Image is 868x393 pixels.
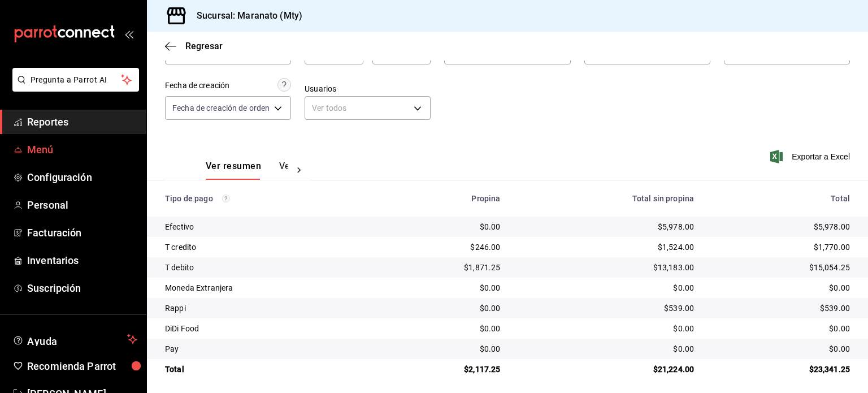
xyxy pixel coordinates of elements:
[31,74,121,86] span: Pregunta a Parrot AI
[279,161,322,180] button: Ver pagos
[206,161,288,180] div: navigation tabs
[27,114,137,129] span: Reportes
[27,225,137,240] span: Facturación
[165,80,229,92] div: Fecha de creación
[305,96,431,120] div: Ver todos
[518,323,694,334] div: $0.00
[712,221,850,232] div: $5,978.00
[387,323,500,334] div: $0.00
[712,282,850,293] div: $0.00
[172,102,270,114] span: Fecha de creación de orden
[712,241,850,253] div: $1,770.00
[518,221,694,232] div: $5,978.00
[27,170,137,185] span: Configuración
[165,282,368,293] div: Moneda Extranjera
[185,41,223,51] span: Regresar
[387,221,500,232] div: $0.00
[12,68,139,92] button: Pregunta a Parrot AI
[712,194,850,203] div: Total
[165,364,368,375] div: Total
[712,364,850,375] div: $23,341.25
[165,221,368,232] div: Efectivo
[712,303,850,314] div: $539.00
[518,343,694,355] div: $0.00
[165,41,223,51] button: Regresar
[206,161,261,180] button: Ver resumen
[27,280,137,296] span: Suscripción
[518,364,694,375] div: $21,224.00
[387,343,500,355] div: $0.00
[518,241,694,253] div: $1,524.00
[222,195,230,202] svg: Los pagos realizados con Pay y otras terminales son montos brutos.
[165,343,368,355] div: Pay
[27,359,137,374] span: Recomienda Parrot
[27,142,137,157] span: Menú
[387,303,500,314] div: $0.00
[165,323,368,334] div: DiDi Food
[712,343,850,355] div: $0.00
[188,9,302,23] h3: Sucursal: Maranato (Mty)
[165,241,368,253] div: T credito
[8,82,139,94] a: Pregunta a Parrot AI
[518,282,694,293] div: $0.00
[518,262,694,273] div: $13,183.00
[27,332,123,346] span: Ayuda
[518,194,694,203] div: Total sin propina
[387,241,500,253] div: $246.00
[305,85,431,93] label: Usuarios
[165,194,368,203] div: Tipo de pago
[518,303,694,314] div: $539.00
[387,262,500,273] div: $1,871.25
[27,197,137,213] span: Personal
[27,253,137,268] span: Inventarios
[387,364,500,375] div: $2,117.25
[387,282,500,293] div: $0.00
[124,29,133,38] button: open_drawer_menu
[387,194,500,203] div: Propina
[712,323,850,334] div: $0.00
[165,262,368,273] div: T debito
[165,303,368,314] div: Rappi
[712,262,850,273] div: $15,054.25
[772,150,850,163] button: Exportar a Excel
